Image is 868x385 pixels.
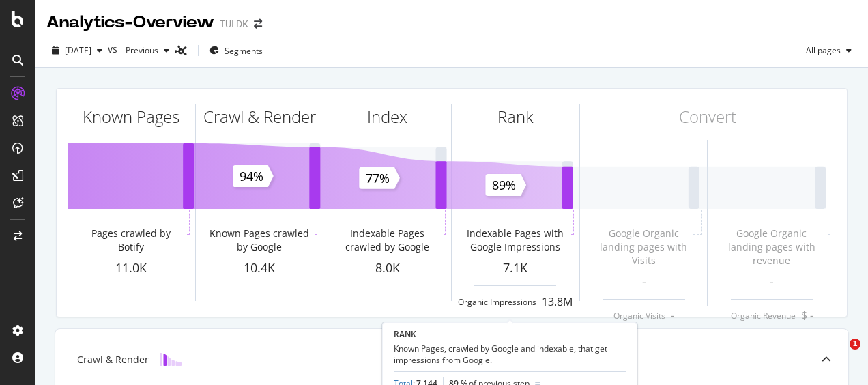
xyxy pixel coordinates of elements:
div: 7.1K [452,259,579,277]
span: All pages [800,44,841,56]
div: Pages crawled by Botify [77,227,184,254]
span: 2025 Sep. 30th [65,44,91,56]
div: RANK [394,328,626,340]
div: Organic Impressions [458,296,536,308]
div: TUI DK [220,17,248,31]
div: Known Pages, crawled by Google and indexable, that get impressions from Google. [394,343,626,366]
div: Crawl & Render [77,353,149,367]
div: Analytics - Overview [46,11,214,34]
div: Known Pages crawled by Google [205,227,313,254]
div: Crawl & Render [203,105,316,128]
div: 13.8M [542,294,573,310]
div: 10.4K [196,259,323,277]
button: Segments [204,40,268,61]
div: Rank [497,105,534,128]
div: Indexable Pages with Google Impressions [461,227,568,254]
span: Previous [120,44,158,56]
div: 11.0K [68,259,195,277]
div: Known Pages [83,105,179,128]
div: Index [367,105,407,128]
span: 1 [850,339,860,350]
button: All pages [800,40,857,61]
button: Previous [120,40,175,61]
img: block-icon [160,353,182,366]
span: vs [108,42,120,56]
div: Indexable Pages crawled by Google [334,227,441,254]
div: arrow-right-arrow-left [254,19,262,29]
button: [DATE] [46,40,108,61]
iframe: Intercom live chat [822,339,854,371]
span: Segments [225,45,263,57]
div: 8.0K [323,259,451,277]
